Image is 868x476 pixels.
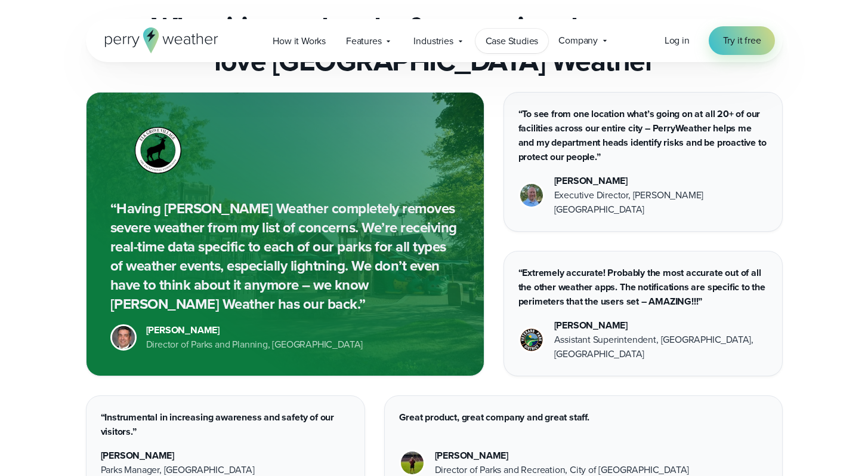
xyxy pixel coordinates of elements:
p: “Having [PERSON_NAME] Weather completely removes severe weather from my list of concerns. We’re r... [110,199,460,314]
span: Company [558,33,598,48]
a: Case Studies [475,29,549,53]
div: [PERSON_NAME] [554,174,768,188]
p: Great product, great company and great staff. [399,410,768,425]
h2: Why cities and parks & recreation departments love [GEOGRAPHIC_DATA] Weather [86,11,783,78]
span: How it Works [273,34,326,48]
span: Features [346,34,381,48]
div: Executive Director, [PERSON_NAME][GEOGRAPHIC_DATA] [554,188,768,217]
div: [PERSON_NAME] [146,323,363,337]
div: Director of Parks and Planning, [GEOGRAPHIC_DATA] [146,337,363,352]
p: “To see from one location what’s going on at all 20+ of our facilities across our entire city – P... [518,107,768,164]
img: City of Rockwall Headshot [401,452,424,474]
div: [PERSON_NAME] [554,318,768,333]
span: Case Studies [486,34,539,48]
p: “Instrumental in increasing awareness and safety of our visitors.” [101,410,350,439]
a: How it Works [262,29,336,53]
span: Try it free [723,33,761,48]
div: [PERSON_NAME] [101,449,255,463]
a: Try it free [709,26,776,55]
a: Log in [665,33,690,48]
div: [PERSON_NAME] [435,449,690,463]
img: IL City - Municipality Veterans Park District [520,328,543,351]
p: “Extremely accurate! Probably the most accurate out of all the other weather apps. The notificati... [518,266,768,309]
span: Log in [665,33,690,47]
span: Industries [413,34,453,48]
div: Assistant Superintendent, [GEOGRAPHIC_DATA], [GEOGRAPHIC_DATA] [554,333,768,361]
